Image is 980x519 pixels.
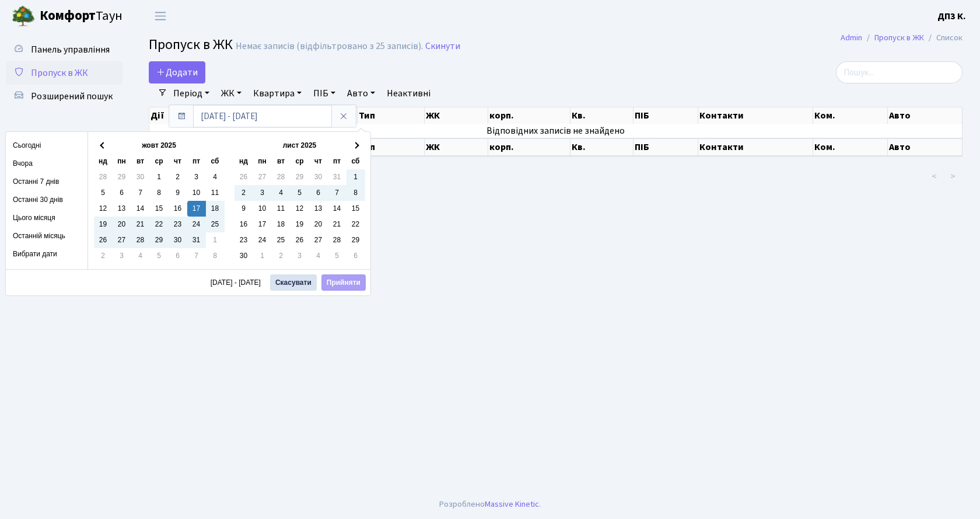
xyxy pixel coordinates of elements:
a: Admin [841,32,862,44]
td: 8 [206,248,225,264]
b: Комфорт [40,6,96,25]
th: Дії [149,107,218,124]
span: Додати [156,66,198,79]
li: Останні 30 днів [6,191,87,209]
td: 4 [309,248,328,264]
td: 13 [309,201,328,217]
td: Відповідних записів не знайдено [149,124,963,138]
td: 30 [131,169,150,185]
td: 7 [328,185,346,201]
td: 27 [309,232,328,248]
td: 9 [169,185,187,201]
a: Пропуск в ЖК [6,61,123,85]
td: 4 [131,248,150,264]
button: Переключити навігацію [146,6,175,26]
th: Кв. [570,107,633,124]
th: Тип [358,107,425,124]
td: 15 [346,201,365,217]
td: 3 [187,169,206,185]
th: пн [253,154,272,169]
a: Пропуск в ЖК [874,32,924,44]
th: нд [94,154,113,169]
td: 19 [94,217,113,232]
td: 4 [272,185,290,201]
input: Пошук... [836,61,963,83]
td: 28 [94,169,113,185]
a: Період [169,83,214,103]
td: 14 [131,201,150,217]
th: Контакти [698,107,813,124]
td: 2 [235,185,253,201]
th: Ком. [813,107,888,124]
td: 11 [272,201,290,217]
td: 14 [328,201,346,217]
td: 18 [272,217,290,232]
td: 6 [346,248,365,264]
th: пн [113,154,131,169]
span: Таун [40,6,123,26]
th: чт [169,154,187,169]
td: 29 [346,232,365,248]
td: 7 [187,248,206,264]
td: 24 [253,232,272,248]
th: пт [328,154,346,169]
td: 17 [253,217,272,232]
a: ПІБ [309,83,340,103]
th: Тип [358,138,425,156]
td: 25 [272,232,290,248]
th: Кв. [570,138,633,156]
td: 3 [290,248,309,264]
td: 1 [346,169,365,185]
li: Вчора [6,155,87,173]
th: жовт 2025 [113,138,206,154]
td: 1 [253,248,272,264]
td: 30 [235,248,253,264]
th: Авто [888,107,963,124]
td: 18 [206,201,225,217]
td: 27 [253,169,272,185]
th: ср [150,154,169,169]
td: 28 [272,169,290,185]
span: Пропуск в ЖК [31,67,88,79]
a: Додати [149,61,205,83]
td: 7 [131,185,150,201]
th: лист 2025 [253,138,346,154]
li: Сьогодні [6,137,87,155]
td: 8 [346,185,365,201]
th: сб [206,154,225,169]
a: Massive Kinetic [485,498,539,510]
td: 12 [94,201,113,217]
td: 26 [235,169,253,185]
td: 25 [206,217,225,232]
li: Останні 7 днів [6,173,87,191]
a: ЖК [216,83,246,103]
a: Скинути [425,41,460,52]
td: 20 [113,217,131,232]
td: 13 [113,201,131,217]
th: ср [290,154,309,169]
td: 16 [235,217,253,232]
td: 29 [113,169,131,185]
td: 31 [187,232,206,248]
td: 30 [169,232,187,248]
td: 31 [328,169,346,185]
li: Вибрати дати [6,245,87,263]
td: 2 [94,248,113,264]
td: 6 [309,185,328,201]
td: 26 [94,232,113,248]
a: Панель управління [6,38,123,61]
td: 17 [187,201,206,217]
div: Розроблено . [439,498,541,511]
td: 22 [150,217,169,232]
th: пт [187,154,206,169]
td: 10 [187,185,206,201]
td: 29 [290,169,309,185]
th: корп. [488,107,570,124]
th: вт [131,154,150,169]
th: нд [235,154,253,169]
td: 1 [150,169,169,185]
th: ЖК [425,138,488,156]
b: ДП3 К. [937,10,966,23]
a: Авто [342,83,380,103]
td: 24 [187,217,206,232]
